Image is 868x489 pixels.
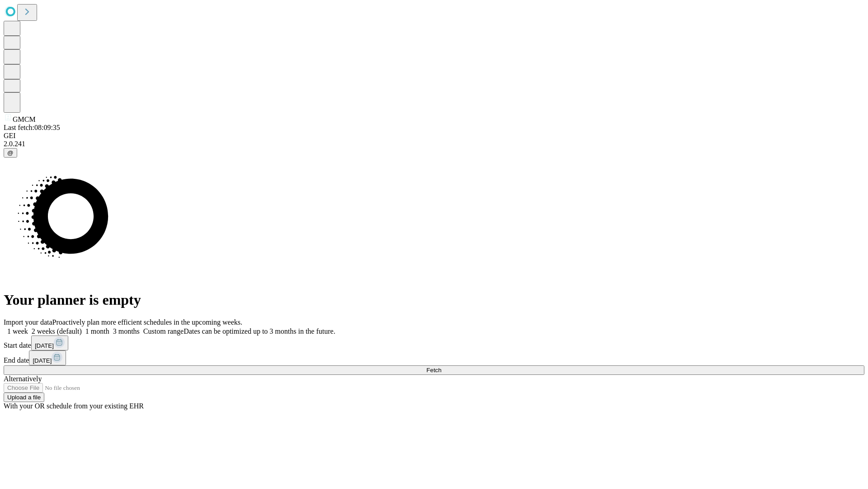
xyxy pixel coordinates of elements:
[4,140,864,148] div: 2.0.241
[4,336,864,350] div: Start date
[7,327,28,335] span: 1 week
[4,132,864,140] div: GEI
[31,336,68,350] button: [DATE]
[4,350,864,365] div: End date
[4,375,42,383] span: Alternatively
[4,393,44,402] button: Upload a file
[426,367,441,374] span: Fetch
[13,115,36,123] span: GMCM
[4,292,864,308] h1: Your planner is empty
[35,342,54,349] span: [DATE]
[33,357,52,364] span: [DATE]
[29,350,66,365] button: [DATE]
[4,148,17,158] button: @
[184,327,335,335] span: Dates can be optimized up to 3 months in the future.
[4,124,60,131] span: Last fetch: 08:09:35
[143,327,184,335] span: Custom range
[85,327,109,335] span: 1 month
[32,327,82,335] span: 2 weeks (default)
[4,318,52,326] span: Import your data
[113,327,140,335] span: 3 months
[52,318,242,326] span: Proactively plan more efficient schedules in the upcoming weeks.
[4,402,144,410] span: With your OR schedule from your existing EHR
[7,149,14,156] span: @
[4,365,864,375] button: Fetch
